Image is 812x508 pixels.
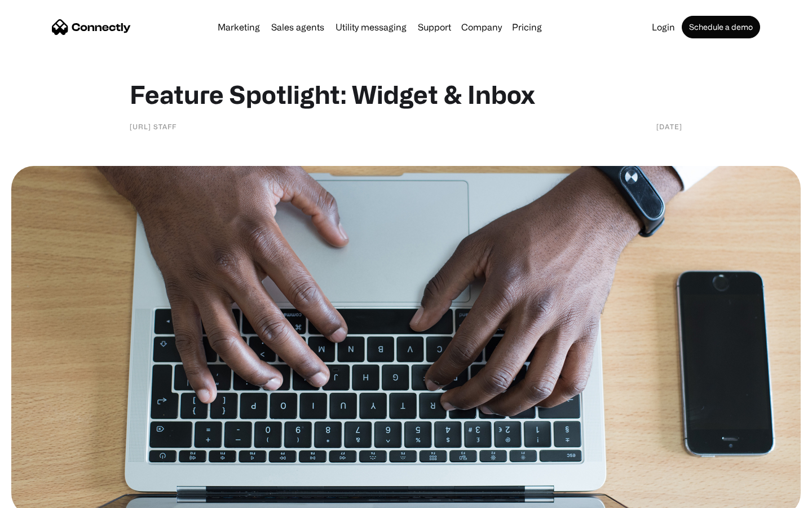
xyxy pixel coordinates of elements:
a: Login [647,23,679,32]
aside: Language selected: English [11,488,68,504]
ul: Language list [23,488,68,504]
a: Utility messaging [331,23,411,32]
a: Schedule a demo [682,16,760,38]
div: [DATE] [656,121,682,132]
a: Marketing [213,23,264,32]
a: Support [413,23,456,32]
div: [URL] staff [130,121,176,132]
a: Pricing [507,23,546,32]
h1: Feature Spotlight: Widget & Inbox [130,79,682,110]
div: Company [461,19,502,35]
a: Sales agents [267,23,329,32]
